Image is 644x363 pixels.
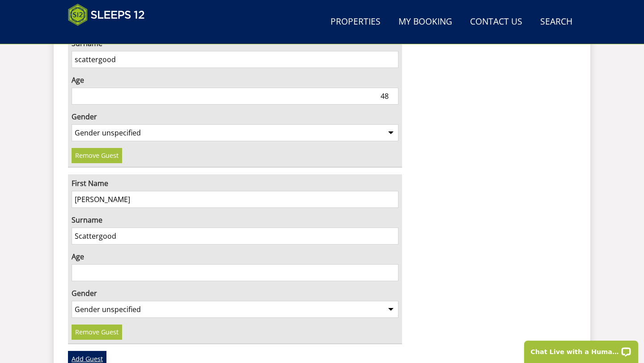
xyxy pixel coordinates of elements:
a: Properties [327,12,384,32]
a: Contact Us [466,12,526,32]
iframe: LiveChat chat widget [518,335,644,363]
iframe: Customer reviews powered by Trustpilot [64,31,157,39]
label: Gender [72,111,398,122]
img: Sleeps 12 [68,4,145,26]
label: Surname [72,215,398,225]
a: Remove Guest [72,148,122,163]
a: Remove Guest [72,325,122,340]
label: First Name [72,178,398,189]
input: Surname [72,228,398,245]
input: Forename [72,191,398,208]
label: Gender [72,288,398,299]
a: Search [537,12,576,32]
label: Age [72,251,398,262]
input: Surname [72,51,398,68]
label: Age [72,75,398,85]
a: My Booking [395,12,456,32]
